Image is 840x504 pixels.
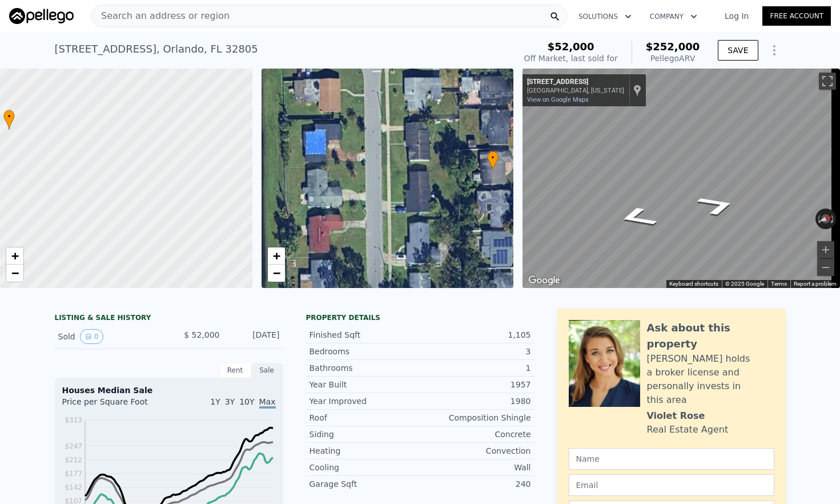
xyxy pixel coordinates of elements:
span: © 2025 Google [725,281,764,287]
div: • [487,151,499,171]
button: View historical data [80,329,104,344]
div: Year Improved [310,395,420,407]
button: Company [641,6,706,27]
span: $252,000 [646,41,700,53]
button: Show Options [763,39,786,62]
span: + [11,249,19,263]
div: Bedrooms [310,346,420,357]
div: Finished Sqft [310,329,420,341]
div: Cooling [310,462,420,473]
div: Ask about this property [647,320,774,352]
div: Price per Square Foot [62,396,169,414]
img: Pellego [9,8,74,24]
a: View on Google Maps [527,96,589,103]
tspan: $142 [65,483,82,491]
div: [STREET_ADDRESS] , Orlando , FL 32805 [55,41,258,57]
div: LISTING & SALE HISTORY [55,313,283,325]
button: SAVE [718,40,758,61]
div: Rent [219,363,251,378]
div: Siding [310,429,420,440]
span: − [11,266,19,280]
button: Rotate clockwise [830,209,837,229]
span: • [487,153,499,163]
input: Name [569,448,774,470]
div: 1957 [420,379,531,390]
a: Show location on map [633,84,641,97]
div: Heating [310,445,420,457]
div: Convection [420,445,531,457]
div: [DATE] [229,329,280,344]
div: [PERSON_NAME] holds a broker license and personally invests in this area [647,352,774,407]
div: 240 [420,478,531,490]
div: 3 [420,346,531,357]
a: Report a problem [794,281,837,287]
div: Street View [523,69,840,288]
div: Violet Rose [647,409,705,423]
tspan: $313 [65,416,82,424]
div: Off Market, last sold for [524,53,618,64]
span: 1Y [210,397,220,406]
div: [STREET_ADDRESS] [527,78,624,87]
div: Bathrooms [310,362,420,374]
a: Zoom in [6,247,23,265]
button: Keyboard shortcuts [669,280,718,288]
a: Zoom out [268,265,285,282]
div: Wall [420,462,531,473]
tspan: $212 [65,456,82,464]
div: Composition Shingle [420,412,531,423]
span: Max [259,397,276,409]
a: Log In [711,10,762,22]
input: Email [569,474,774,496]
div: Concrete [420,429,531,440]
button: Rotate counterclockwise [815,209,822,229]
button: Zoom in [817,241,834,258]
a: Free Account [762,6,831,26]
span: 10Y [239,397,254,406]
div: • [3,110,15,130]
span: $ 52,000 [184,330,219,339]
tspan: $247 [65,442,82,450]
div: Map [523,69,840,288]
span: − [272,266,280,280]
a: Zoom in [268,247,285,265]
span: Search an address or region [92,9,230,23]
span: + [272,249,280,263]
a: Terms (opens in new tab) [771,281,787,287]
a: Zoom out [6,265,23,282]
div: Houses Median Sale [62,385,276,396]
div: 1980 [420,395,531,407]
div: Garage Sqft [310,478,420,490]
a: Open this area in Google Maps (opens a new window) [525,273,563,288]
div: [GEOGRAPHIC_DATA], [US_STATE] [527,87,624,94]
div: Sale [251,363,283,378]
span: 3Y [225,397,235,406]
button: Reset the view [815,211,837,226]
div: Year Built [310,379,420,390]
span: $52,000 [548,41,594,53]
path: Go South, Lakeland Ave [601,202,674,233]
path: Go North, Lakeland Ave [681,190,754,221]
button: Solutions [569,6,641,27]
div: 1,105 [420,329,531,341]
div: 1 [420,362,531,374]
img: Google [525,273,563,288]
div: Pellego ARV [646,53,700,64]
div: Roof [310,412,420,423]
button: Toggle fullscreen view [819,73,836,90]
tspan: $177 [65,470,82,478]
button: Zoom out [817,259,834,276]
div: Real Estate Agent [647,423,729,437]
div: Property details [306,313,534,322]
span: • [3,111,15,122]
div: Sold [58,329,160,344]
